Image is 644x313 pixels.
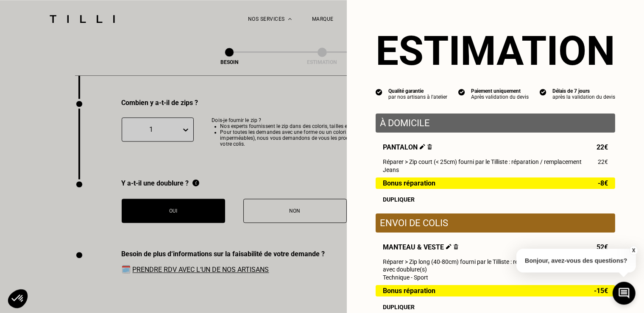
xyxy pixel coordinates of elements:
[594,287,608,294] span: -15€
[383,274,428,281] span: Technique - Sport
[446,244,452,249] img: Éditer
[458,88,465,96] img: icon list info
[552,88,615,94] div: Délais de 7 jours
[383,166,399,173] span: Jeans
[383,243,458,251] span: Manteau & veste
[420,144,425,150] img: Éditer
[540,88,546,96] img: icon list info
[383,196,608,203] div: Dupliquer
[376,27,615,75] section: Estimation
[380,218,611,228] p: Envoi de colis
[471,94,529,100] div: Après validation du devis
[383,287,435,294] span: Bonus réparation
[383,258,583,265] span: Réparer > Zip long (40-80cm) fourni par le Tilliste : réparation / remplacement
[383,143,432,151] span: Pantalon
[383,266,427,273] span: avec doublure(s)
[597,143,608,151] span: 22€
[383,304,608,310] div: Dupliquer
[598,180,608,187] span: -8€
[380,118,611,128] p: À domicile
[454,244,458,249] img: Supprimer
[629,246,638,255] button: X
[552,94,615,100] div: après la validation du devis
[376,88,382,96] img: icon list info
[383,158,582,165] span: Réparer > Zip court (< 25cm) fourni par le Tilliste : réparation / remplacement
[516,249,636,272] p: Bonjour, avez-vous des questions?
[383,180,435,187] span: Bonus réparation
[388,94,447,100] div: par nos artisans à l'atelier
[427,144,432,150] img: Supprimer
[471,88,529,94] div: Paiement uniquement
[598,158,608,165] span: 22€
[388,88,447,94] div: Qualité garantie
